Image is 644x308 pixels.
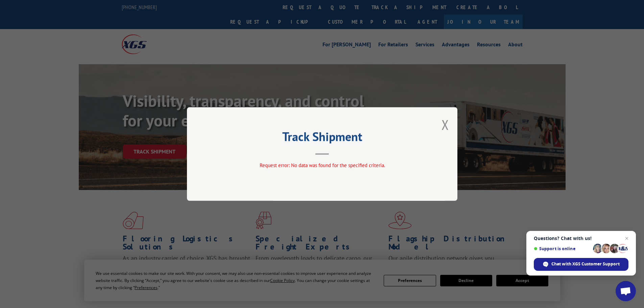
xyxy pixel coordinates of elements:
div: Open chat [616,281,636,301]
h2: Track Shipment [221,132,424,145]
span: Support is online [534,246,591,251]
span: Request error: No data was found for the specified criteria. [259,162,385,168]
span: Chat with XGS Customer Support [551,261,620,267]
span: Close chat [623,234,631,242]
span: Questions? Chat with us! [534,236,628,241]
div: Chat with XGS Customer Support [534,258,628,271]
button: Close modal [442,116,449,134]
